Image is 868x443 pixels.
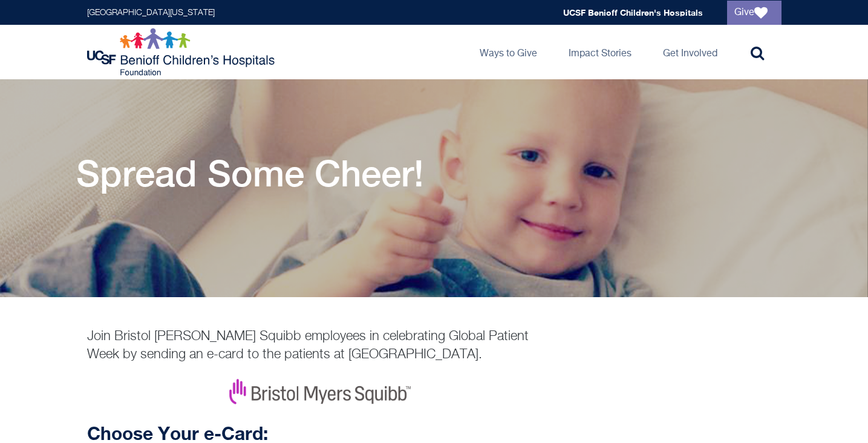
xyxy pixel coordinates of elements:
[87,327,553,364] p: Join Bristol [PERSON_NAME] Squibb employees in celebrating Global Patient Week by sending an e-ca...
[470,25,547,79] a: Ways to Give
[653,25,727,79] a: Get Involved
[229,379,411,404] img: Bristol Myers Squibb
[87,8,215,17] a: [GEOGRAPHIC_DATA][US_STATE]
[76,152,424,194] h1: Spread Some Cheer!
[727,1,782,25] a: Give
[87,28,278,76] img: Logo for UCSF Benioff Children's Hospitals Foundation
[559,25,641,79] a: Impact Stories
[563,7,703,18] a: UCSF Benioff Children's Hospitals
